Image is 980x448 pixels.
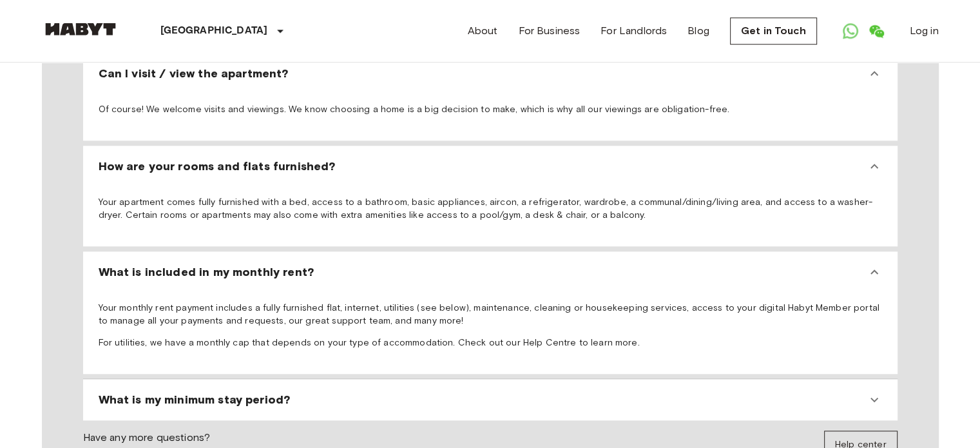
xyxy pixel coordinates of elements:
span: Can I visit / view the apartment? [99,66,289,81]
a: Log in [910,23,939,39]
a: Open WhatsApp [838,18,863,44]
img: Habyt [42,23,119,35]
span: What is my minimum stay period? [99,392,291,407]
div: How are your rooms and flats furnished? [88,151,892,182]
a: Open WeChat [863,18,889,44]
p: Of course! We welcome visits and viewings. We know choosing a home is a big decision to make, whi... [99,103,882,116]
p: For utilities, we have a monthly cap that depends on your type of accommodation. Check out our He... [99,336,882,349]
a: For Business [518,23,580,39]
a: Get in Touch [730,17,817,44]
div: Can I visit / view the apartment? [88,58,892,89]
span: What is included in my monthly rent? [99,264,314,280]
div: What is included in my monthly rent? [88,257,892,287]
p: [GEOGRAPHIC_DATA] [160,23,268,39]
div: What is my minimum stay period? [88,384,892,415]
a: For Landlords [600,23,667,39]
span: How are your rooms and flats furnished? [99,159,336,174]
a: About [468,23,498,39]
p: Your apartment comes fully furnished with a bed, access to a bathroom, basic appliances, aircon, ... [99,196,882,222]
a: Blog [687,23,709,39]
p: Your monthly rent payment includes a fully furnished flat, internet, utilities (see below), maint... [99,302,882,327]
